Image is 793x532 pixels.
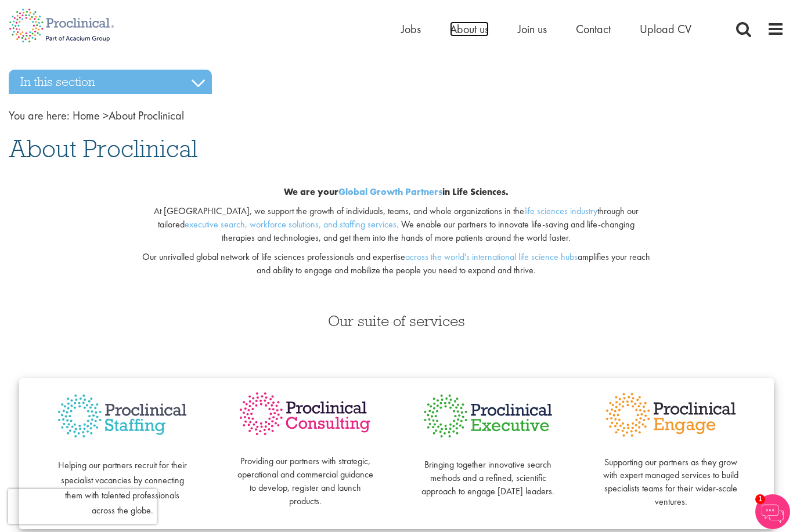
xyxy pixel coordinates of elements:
[9,108,70,123] span: You are here:
[755,494,790,529] img: Chatbot
[640,21,691,37] a: Upload CV
[518,21,547,37] a: Join us
[185,218,396,230] a: executive search, workforce solutions, and staffing services
[237,442,373,508] p: Providing our partners with strategic, operational and commercial guidance to develop, register a...
[141,205,653,245] p: At [GEOGRAPHIC_DATA], we support the growth of individuals, teams, and whole organizations in the...
[73,108,184,123] span: About Proclinical
[450,21,489,37] a: About us
[524,205,597,217] a: life sciences industry
[603,390,739,440] img: Proclinical Engage
[103,108,109,123] span: >
[73,108,100,123] a: breadcrumb link to Home
[54,390,190,443] img: Proclinical Staffing
[401,21,421,37] a: Jobs
[405,251,578,263] a: across the world's international life science hubs
[9,313,784,328] h3: Our suite of services
[141,251,653,277] p: Our unrivalled global network of life sciences professionals and expertise amplifies your reach a...
[603,443,739,509] p: Supporting our partners as they grow with expert managed services to build specialists teams for ...
[576,21,611,37] a: Contact
[8,489,157,524] iframe: reCAPTCHA
[755,494,765,504] span: 1
[284,186,509,198] b: We are your in Life Sciences.
[420,445,556,498] p: Bringing together innovative search methods and a refined, scientific approach to engage [DATE] l...
[237,390,373,438] img: Proclinical Consulting
[338,186,442,198] a: Global Growth Partners
[9,133,197,164] span: About Proclinical
[9,70,212,94] h3: In this section
[420,390,556,442] img: Proclinical Executive
[58,459,187,516] span: Helping our partners recruit for their specialist vacancies by connecting them with talented prof...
